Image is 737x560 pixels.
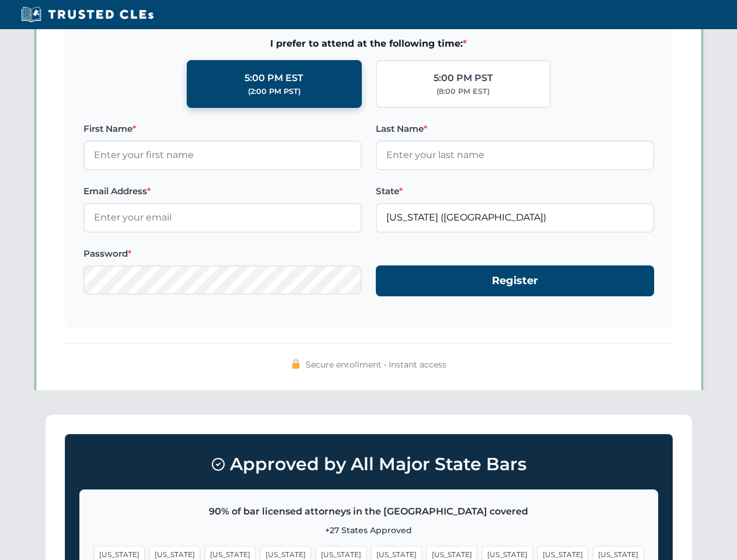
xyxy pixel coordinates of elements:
[248,86,301,97] div: (2:00 PM PST)
[376,265,654,296] button: Register
[306,358,446,371] span: Secure enrollment • Instant access
[376,203,654,232] input: Florida (FL)
[83,203,362,232] input: Enter your email
[434,71,493,86] div: 5:00 PM PST
[244,71,303,86] div: 5:00 PM EST
[376,141,654,170] input: Enter your last name
[291,359,301,369] img: 🔒
[94,504,644,519] p: 90% of bar licensed attorneys in the [GEOGRAPHIC_DATA] covered
[79,449,658,480] h3: Approved by All Major State Bars
[436,86,490,97] div: (8:00 PM EST)
[83,247,362,261] label: Password
[376,184,654,198] label: State
[83,36,654,51] span: I prefer to attend at the following time:
[83,122,362,136] label: First Name
[94,524,644,537] p: +27 States Approved
[83,184,362,198] label: Email Address
[376,122,654,136] label: Last Name
[83,141,362,170] input: Enter your first name
[18,6,157,23] img: Trusted CLEs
